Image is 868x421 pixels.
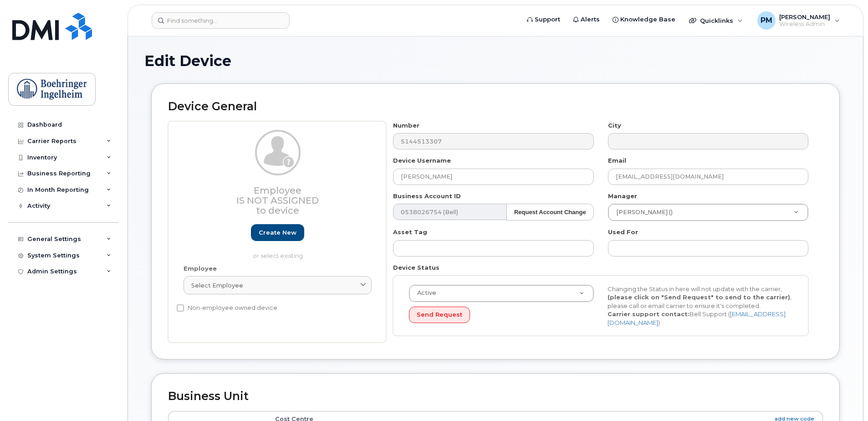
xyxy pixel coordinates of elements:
strong: Carrier support contact: [608,310,689,318]
span: Active [412,289,436,297]
span: Is not assigned [236,195,319,206]
h2: Business Unit [168,390,823,403]
a: Select employee [184,276,372,294]
a: Active [409,285,593,302]
label: Non-employee owned device [177,303,277,313]
strong: Request Account Change [514,209,586,216]
label: Employee [184,264,217,273]
span: Select employee [191,281,243,290]
p: or select existing [184,252,372,260]
div: Changing the Status in here will not update with the carrier, , please call or email carrier to e... [601,285,799,327]
label: Device Status [393,263,439,272]
button: Send Request [409,307,470,323]
h1: Edit Device [144,53,847,69]
span: to device [256,205,299,216]
a: Create new [251,224,304,241]
a: [PERSON_NAME] () [608,204,808,221]
a: [EMAIL_ADDRESS][DOMAIN_NAME] [608,310,786,326]
label: Manager [608,192,637,200]
label: Used For [608,228,638,236]
input: Non-employee owned device [177,304,184,312]
label: Number [393,121,419,130]
h2: Device General [168,100,823,113]
h3: Employee [184,185,372,216]
label: Device Username [393,156,451,165]
span: [PERSON_NAME] () [611,208,673,216]
label: Email [608,156,626,165]
label: Business Account ID [393,192,461,200]
strong: (please click on "Send Request" to send to the carrier) [608,293,790,301]
label: City [608,121,621,130]
button: Request Account Change [506,204,594,221]
label: Asset Tag [393,228,427,236]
